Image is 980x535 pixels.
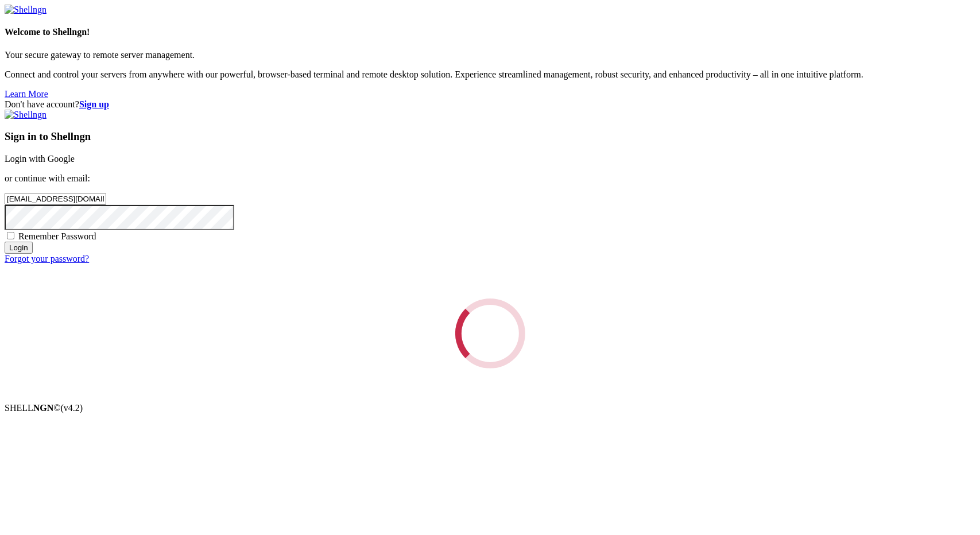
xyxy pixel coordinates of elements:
a: Forgot your password? [5,254,89,263]
p: Connect and control your servers from anywhere with our powerful, browser-based terminal and remo... [5,69,975,80]
input: Email address [5,193,106,205]
div: Loading... [442,286,538,382]
p: or continue with email: [5,173,975,184]
img: Shellngn [5,5,47,15]
div: Don't have account? [5,99,975,110]
input: Remember Password [7,232,14,239]
a: Learn More [5,89,48,99]
b: NGN [33,403,54,413]
input: Login [5,242,33,254]
h3: Sign in to Shellngn [5,130,975,143]
a: Login with Google [5,154,75,164]
span: 4.2.0 [61,403,83,413]
a: Sign up [79,99,109,109]
p: Your secure gateway to remote server management. [5,50,975,60]
img: Shellngn [5,110,47,120]
span: SHELL © [5,403,83,413]
h4: Welcome to Shellngn! [5,27,975,37]
span: Remember Password [18,231,96,241]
